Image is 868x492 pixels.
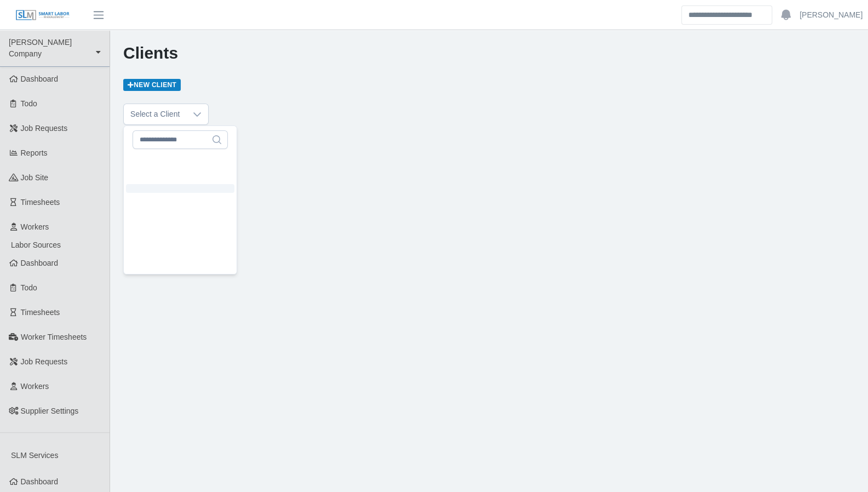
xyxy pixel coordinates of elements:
span: Dashboard [21,75,59,83]
span: Timesheets [21,198,60,207]
span: Workers [21,222,49,231]
span: Dashboard [21,477,59,486]
span: Supplier Settings [21,407,79,415]
span: Job Requests [21,124,68,133]
span: Timesheets [21,308,60,317]
span: Workers [21,382,49,391]
a: [PERSON_NAME] [800,9,863,21]
span: SLM Services [11,451,58,460]
img: SLM Logo [15,9,70,21]
span: Reports [21,148,48,157]
span: Todo [21,283,37,292]
input: Search [681,5,772,25]
span: job site [21,173,49,182]
span: Dashboard [21,259,59,267]
span: Todo [21,99,37,108]
span: Labor Sources [11,241,61,249]
span: Select a Client [124,104,186,124]
span: Job Requests [21,357,68,366]
h1: Clients [123,43,855,63]
a: New Client [123,79,181,91]
span: Worker Timesheets [21,333,87,341]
